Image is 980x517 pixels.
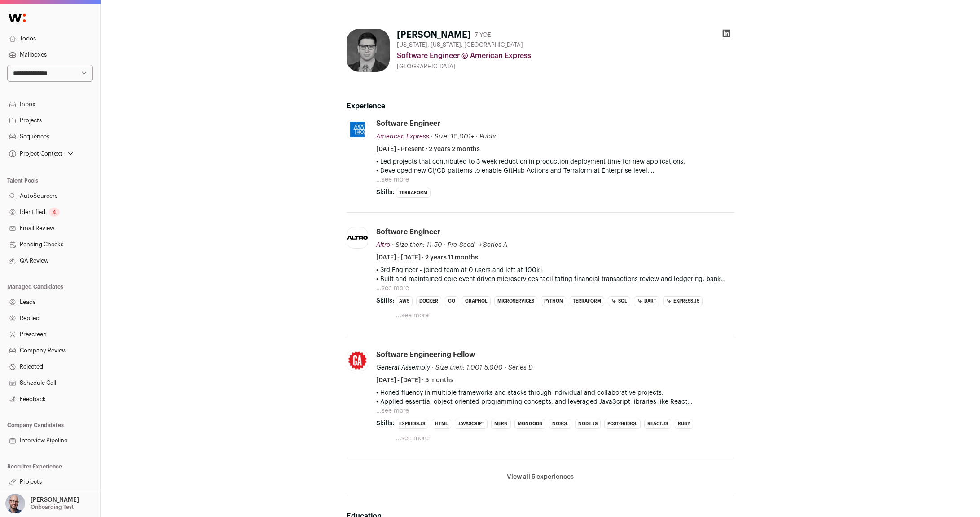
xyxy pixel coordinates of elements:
[508,365,533,371] span: Series D
[432,365,503,371] span: · Size then: 1,001-5,000
[445,296,458,306] li: Go
[396,188,431,198] li: Terraform
[347,236,368,239] img: 1f2d6fecbf7335ad53d06f83ab2462e143eaeeb94098a7e7b197d83e4fbe9fa1.png
[604,419,641,429] li: PostgreSQL
[491,419,511,429] li: MERN
[376,296,394,305] span: Skills:
[396,296,413,306] li: AWS
[376,266,734,275] p: • 3rd Engineer - joined team at 0 users and left at 100k+
[7,150,62,157] div: Project Context
[476,132,478,141] span: ·
[376,419,394,428] span: Skills:
[376,242,390,248] span: Altro
[575,419,601,429] li: Node.js
[4,9,31,27] img: Wellfound
[376,376,453,385] span: [DATE] - [DATE] · 5 months
[475,31,491,40] div: 7 YOE
[4,494,81,513] button: Open dropdown
[455,419,488,429] li: JavaScript
[376,175,409,184] button: ...see more
[634,296,659,306] li: Dart
[549,419,571,429] li: NoSQL
[397,41,523,49] span: [US_STATE], [US_STATE], [GEOGRAPHIC_DATA]
[376,227,440,237] div: Software Engineer
[397,63,734,70] div: [GEOGRAPHIC_DATA]
[397,50,734,61] div: Software Engineer @ American Express
[392,242,442,248] span: · Size then: 11-50
[608,296,630,306] li: SQL
[507,472,574,481] button: View all 5 experiences
[376,397,734,406] p: • Applied essential object-oriented programming concepts, and leveraged JavaScript libraries like...
[376,253,478,262] span: [DATE] - [DATE] · 2 years 11 months
[462,296,491,306] li: GraphQL
[376,350,475,360] div: Software Engineering Fellow
[376,145,480,154] span: [DATE] - Present · 2 years 2 months
[376,119,440,129] div: Software Engineer
[644,419,671,429] li: React.js
[347,29,390,72] img: 0d97560d0be64dee747b9f877e7fcd1b0b2ba1f9607ed3eaeaa543d2a290e45f
[49,208,60,217] div: 4
[505,363,506,372] span: ·
[347,119,368,140] img: 25ab4de90acc333dfdac1e717df3581b62fe0e05ce4389033d1cd9d8bdb6aefc.jpg
[376,157,734,166] p: • Led projects that contributed to 3 week reduction in production deployment time for new applica...
[396,434,429,443] button: ...see more
[494,296,537,306] li: Microservices
[347,101,734,111] h2: Experience
[432,419,451,429] li: HTML
[31,504,74,511] p: Onboarding Test
[514,419,545,429] li: MongoDB
[376,365,430,371] span: General Assembly
[376,406,409,415] button: ...see more
[376,275,734,284] p: • Built and maintained core event driven microservices facilitating financial transactions review...
[570,296,604,306] li: Terraform
[416,296,441,306] li: Docker
[376,166,734,175] p: • Developed new CI/CD patterns to enable GitHub Actions and Terraform at Enterprise level.
[479,134,498,140] span: Public
[663,296,703,306] li: Express.js
[376,388,734,397] p: • Honed fluency in multiple frameworks and stacks through individual and collaborative projects.
[396,311,429,320] button: ...see more
[376,188,394,197] span: Skills:
[5,494,25,513] img: 13037945-medium_jpg
[376,284,409,293] button: ...see more
[7,147,75,160] button: Open dropdown
[675,419,693,429] li: Ruby
[31,496,79,504] p: [PERSON_NAME]
[347,350,368,371] img: 0ea58c1b9046feed7e8d18b4aa6f3f95ce2079b06d6ddb3fa10b7a074b192e78.jpg
[448,242,508,248] span: Pre-Seed → Series A
[376,134,429,140] span: American Express
[444,241,446,250] span: ·
[431,134,474,140] span: · Size: 10,001+
[397,29,471,41] h1: [PERSON_NAME]
[396,419,428,429] li: Express.js
[541,296,566,306] li: Python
